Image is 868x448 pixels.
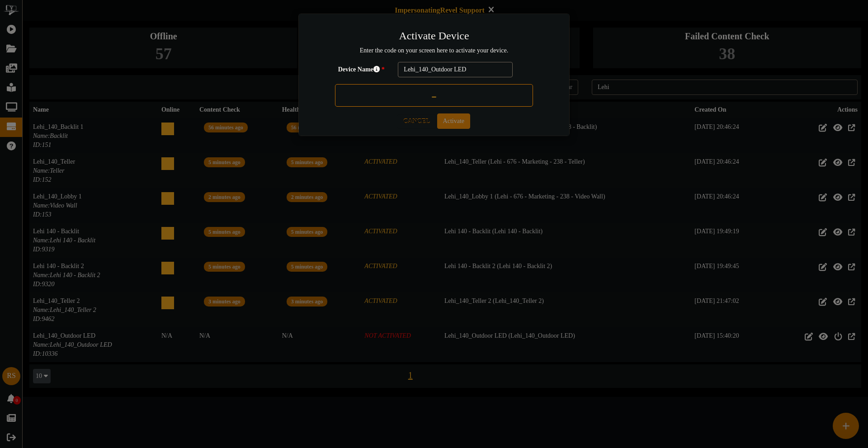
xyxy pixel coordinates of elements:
input: - [335,84,533,107]
label: Device Name [306,62,391,74]
h3: Activate Device [312,30,556,42]
button: Cancel [398,114,435,128]
button: Activate [437,113,470,129]
div: Enter the code on your screen here to activate your device. [306,46,562,62]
